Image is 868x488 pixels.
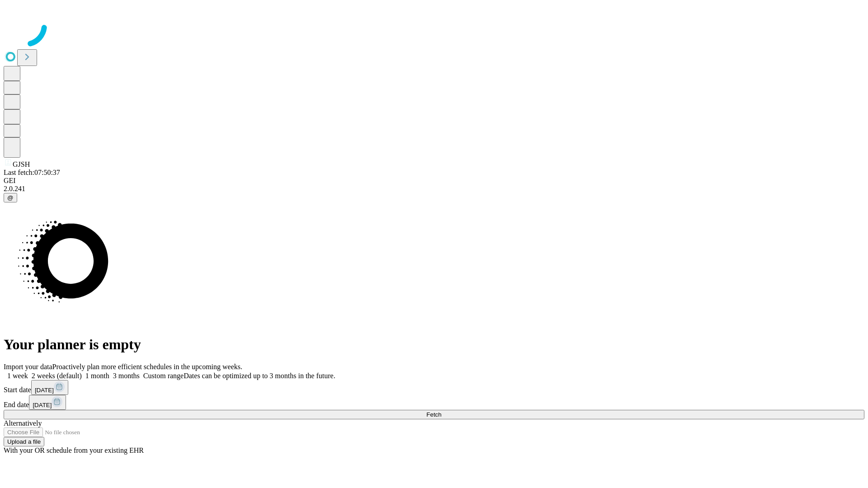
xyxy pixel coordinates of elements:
[7,372,28,380] span: 1 week
[4,193,17,202] button: @
[13,160,30,168] span: GJSH
[4,380,864,395] div: Start date
[4,169,60,176] span: Last fetch: 07:50:37
[4,185,864,193] div: 2.0.241
[113,372,140,380] span: 3 months
[4,437,44,446] button: Upload a file
[426,411,441,418] span: Fetch
[4,395,864,410] div: End date
[4,419,42,427] span: Alternatively
[33,402,52,408] span: [DATE]
[85,372,109,380] span: 1 month
[52,363,242,371] span: Proactively plan more efficient schedules in the upcoming weeks.
[31,380,68,395] button: [DATE]
[35,387,54,394] span: [DATE]
[4,336,864,353] h1: Your planner is empty
[4,177,864,185] div: GEI
[4,446,144,454] span: With your OR schedule from your existing EHR
[32,372,82,380] span: 2 weeks (default)
[184,372,335,380] span: Dates can be optimized up to 3 months in the future.
[7,194,14,201] span: @
[143,372,184,380] span: Custom range
[4,410,864,419] button: Fetch
[29,395,66,410] button: [DATE]
[4,363,52,371] span: Import your data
